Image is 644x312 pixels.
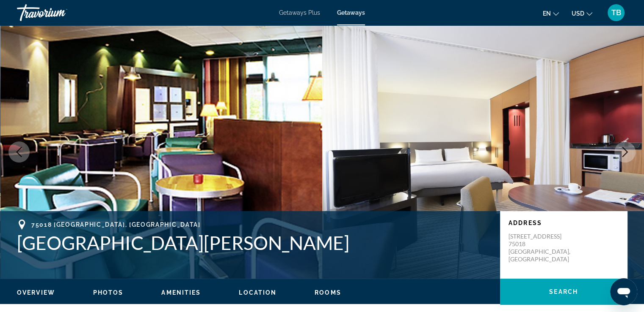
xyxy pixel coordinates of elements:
[239,289,276,296] span: Location
[17,232,492,254] h1: [GEOGRAPHIC_DATA][PERSON_NAME]
[279,9,320,16] a: Getaways Plus
[315,289,341,296] span: Rooms
[500,279,627,305] button: Search
[17,289,55,296] span: Overview
[315,289,341,296] button: Rooms
[161,289,201,296] button: Amenities
[93,289,124,296] button: Photos
[8,141,30,163] button: Previous image
[543,10,551,17] span: en
[549,288,578,295] span: Search
[509,233,576,263] p: [STREET_ADDRESS] 75018 [GEOGRAPHIC_DATA], [GEOGRAPHIC_DATA]
[17,289,55,296] button: Overview
[17,2,102,24] a: Travorium
[610,278,637,305] iframe: Button to launch messaging window
[611,8,621,17] span: TB
[543,7,559,19] button: Change language
[31,221,201,228] span: 75018 [GEOGRAPHIC_DATA], [GEOGRAPHIC_DATA]
[614,141,636,163] button: Next image
[572,10,584,17] span: USD
[509,220,619,226] p: Address
[161,289,201,296] span: Amenities
[572,7,592,19] button: Change currency
[93,289,124,296] span: Photos
[239,289,276,296] button: Location
[605,4,627,22] button: User Menu
[337,9,365,16] a: Getaways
